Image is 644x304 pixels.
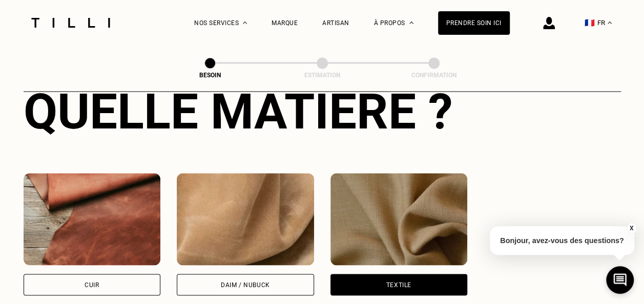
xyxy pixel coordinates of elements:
[159,72,261,79] div: Besoin
[626,223,636,234] button: X
[221,281,270,288] div: Daim / Nubuck
[438,11,510,35] a: Prendre soin ici
[608,21,612,24] img: menu déroulant
[543,17,555,29] img: icône connexion
[24,83,621,140] div: Quelle matière ?
[490,226,634,255] p: Bonjour, avez-vous des questions?
[322,19,349,27] a: Artisan
[28,18,114,28] img: Logo du service de couturière Tilli
[177,173,314,265] img: Tilli retouche vos vêtements en Daim / Nubuck
[409,21,413,24] img: Menu déroulant à propos
[85,281,99,288] div: Cuir
[271,72,373,79] div: Estimation
[272,19,298,27] a: Marque
[585,18,595,28] span: 🇫🇷
[330,173,468,265] img: Tilli retouche vos vêtements en Textile
[383,72,485,79] div: Confirmation
[24,173,161,265] img: Tilli retouche vos vêtements en Cuir
[386,281,411,288] div: Textile
[243,21,247,24] img: Menu déroulant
